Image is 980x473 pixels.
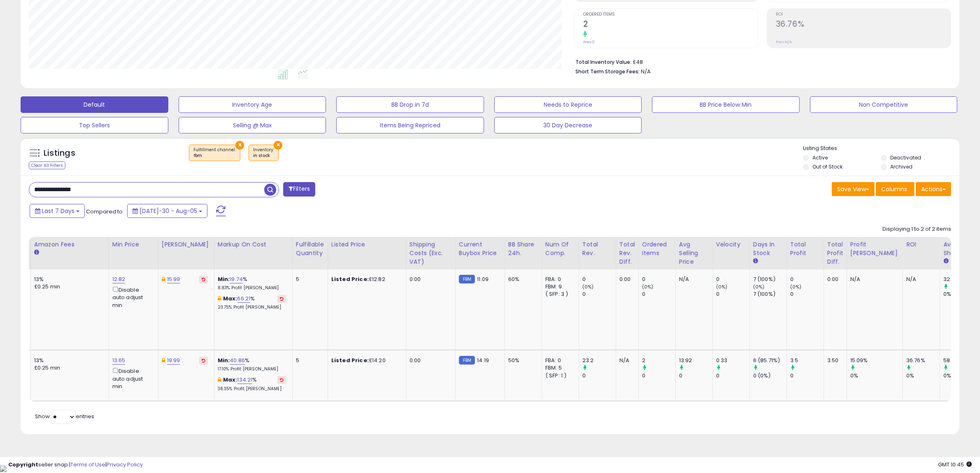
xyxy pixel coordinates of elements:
[218,376,286,391] div: %
[34,249,39,256] small: Amazon Fees.
[331,240,403,249] div: Listed Price
[753,240,783,258] div: Days In Stock
[776,19,951,30] h2: 36.76%
[459,240,501,258] div: Current Buybox Price
[642,240,672,258] div: Ordered Items
[943,276,977,283] div: 32.17%
[890,154,921,161] label: Deactivated
[218,240,289,249] div: Markup on Cost
[218,366,286,372] p: 17.10% Profit [PERSON_NAME]
[850,276,896,283] div: N/A
[34,283,102,290] div: £0.25 min
[916,182,951,196] button: Actions
[906,357,940,364] div: 36.76%
[642,290,675,298] div: 0
[575,68,640,75] b: Short Term Storage Fees:
[619,276,632,283] div: 0.00
[34,357,102,364] div: 13%
[642,357,675,364] div: 2
[477,275,489,283] span: 11.09
[575,56,945,66] li: £48
[218,304,286,310] p: 23.75% Profit [PERSON_NAME]
[253,147,274,159] span: Inventory :
[107,461,143,468] a: Privacy Policy
[679,240,709,266] div: Avg Selling Price
[494,117,642,133] button: 30 Day Decrease
[179,96,326,113] button: Inventory Age
[35,412,94,420] span: Show: entries
[943,357,977,364] div: 58.83%
[790,372,824,379] div: 0
[86,208,124,215] span: Compared to:
[545,364,573,372] div: FBM: 5
[582,357,616,364] div: 23.2
[508,276,535,283] div: 60%
[167,275,180,283] a: 15.99
[112,285,152,309] div: Disable auto adjust min
[642,283,654,290] small: (0%)
[494,96,642,113] button: Needs to Reprice
[336,96,484,113] button: BB Drop in 7d
[943,372,977,379] div: 0%
[140,207,197,215] span: [DATE]-30 - Aug-05
[716,357,750,364] div: 0.33
[223,295,237,302] b: Max:
[642,372,675,379] div: 0
[218,295,286,310] div: %
[218,357,286,372] div: %
[832,182,875,196] button: Save View
[582,372,616,379] div: 0
[167,356,180,365] a: 19.99
[218,356,230,364] b: Min:
[230,356,245,365] a: 40.86
[716,283,728,290] small: (0%)
[545,290,573,298] div: ( SFP: 3 )
[410,240,452,266] div: Shipping Costs (Exc. VAT)
[583,12,758,17] span: Ordered Items
[583,40,595,44] small: Prev: 0
[230,275,243,283] a: 19.74
[508,240,538,258] div: BB Share 24h.
[790,276,824,283] div: 0
[545,357,573,364] div: FBA: 0
[44,148,75,159] h5: Listings
[876,182,915,196] button: Columns
[943,258,948,265] small: Avg BB Share.
[179,117,326,133] button: Selling @ Max
[753,372,787,379] div: 0 (0%)
[753,357,787,364] div: 6 (85.71%)
[882,225,951,233] div: Displaying 1 to 2 of 2 items
[753,290,787,298] div: 7 (100%)
[850,357,903,364] div: 15.09%
[827,240,843,266] div: Total Profit Diff.
[410,276,449,283] div: 0.00
[42,207,74,215] span: Last 7 Days
[790,240,820,258] div: Total Profit
[906,240,936,249] div: ROI
[679,276,706,283] div: N/A
[283,182,315,197] button: Filters
[477,356,489,364] span: 14.19
[218,386,286,392] p: 38.35% Profit [PERSON_NAME]
[237,376,253,384] a: 134.21
[8,461,38,468] strong: Copyright
[582,240,612,258] div: Total Rev.
[906,276,933,283] div: N/A
[716,240,746,249] div: Velocity
[34,276,102,283] div: 13%
[803,145,959,152] p: Listing States:
[753,258,758,265] small: Days In Stock.
[881,185,907,193] span: Columns
[716,276,750,283] div: 0
[583,19,758,30] h2: 2
[790,283,802,290] small: (0%)
[235,141,244,150] button: ×
[30,204,85,218] button: Last 7 Days
[296,276,321,283] div: 5
[112,356,126,365] a: 13.65
[459,356,475,365] small: FBM
[336,117,484,133] button: Items Being Repriced
[642,276,675,283] div: 0
[679,357,712,364] div: 13.92
[679,372,712,379] div: 0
